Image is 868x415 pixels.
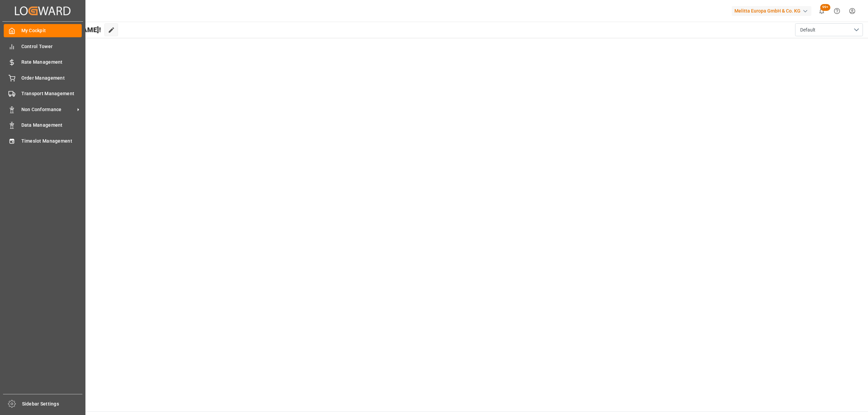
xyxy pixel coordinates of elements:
a: Control Tower [4,40,82,53]
span: Default [800,26,815,34]
span: 99+ [820,4,830,11]
span: Control Tower [21,43,82,50]
span: Order Management [21,75,82,82]
span: Rate Management [21,59,82,66]
span: Transport Management [21,90,82,97]
a: Rate Management [4,56,82,69]
a: Order Management [4,71,82,84]
span: Timeslot Management [21,138,82,145]
div: Melitta Europa GmbH & Co. KG [732,6,811,16]
span: My Cockpit [21,27,82,34]
span: Sidebar Settings [22,400,83,408]
button: open menu [795,23,863,36]
a: Timeslot Management [4,134,82,147]
a: My Cockpit [4,24,82,37]
button: Help Center [829,3,845,19]
span: Non Conformance [21,106,75,113]
button: Melitta Europa GmbH & Co. KG [732,4,814,17]
a: Data Management [4,119,82,132]
button: show 117 new notifications [814,3,829,19]
a: Transport Management [4,87,82,100]
span: Data Management [21,122,82,129]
